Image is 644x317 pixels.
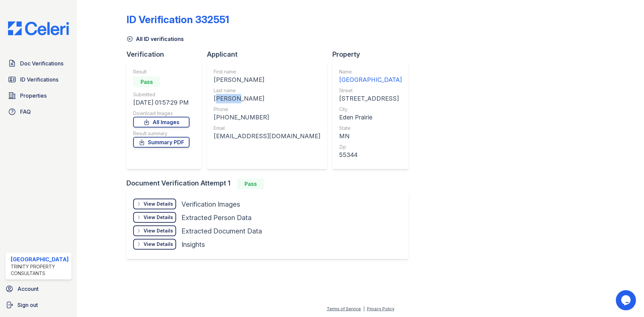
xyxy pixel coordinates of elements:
[5,73,71,86] a: ID Verifications
[17,285,39,293] span: Account
[133,76,160,87] div: Pass
[181,226,262,236] div: Extracted Document Data
[17,301,38,309] span: Sign out
[20,59,63,67] span: Doc Verifications
[339,106,402,113] div: City
[367,306,394,311] a: Privacy Policy
[126,50,207,59] div: Verification
[339,68,402,85] a: Name [GEOGRAPHIC_DATA]
[181,240,205,249] div: Insights
[339,68,402,75] div: Name
[20,92,47,100] span: Properties
[20,75,58,84] span: ID Verifications
[214,113,320,122] div: [PHONE_NUMBER]
[126,13,229,25] div: ID Verification 332551
[3,21,74,35] img: CE_Logo_Blue-a8612792a0a2168367f1c8372b55b34899dd931a85d93a1a3d3e32e68fde9ad4.png
[214,94,320,103] div: [PERSON_NAME]
[144,214,173,221] div: View Details
[11,255,69,263] div: [GEOGRAPHIC_DATA]
[214,106,320,113] div: Phone
[339,87,402,94] div: Street
[214,125,320,131] div: Email
[332,50,414,59] div: Property
[363,306,365,311] div: |
[237,178,264,189] div: Pass
[133,98,190,107] div: [DATE] 01:57:29 PM
[214,75,320,85] div: [PERSON_NAME]
[339,131,402,141] div: MN
[133,110,190,117] div: Download Images
[144,227,173,234] div: View Details
[339,75,402,85] div: [GEOGRAPHIC_DATA]
[133,130,190,137] div: Result summary
[20,108,31,116] span: FAQ
[133,68,190,75] div: Result
[339,113,402,122] div: Eden Prairie
[144,201,173,207] div: View Details
[214,131,320,141] div: [EMAIL_ADDRESS][DOMAIN_NAME]
[5,57,71,70] a: Doc Verifications
[5,89,71,102] a: Properties
[339,144,402,150] div: Zip
[616,290,637,310] iframe: chat widget
[133,117,190,127] a: All Images
[207,50,332,59] div: Applicant
[327,306,361,311] a: Terms of Service
[133,137,190,148] a: Summary PDF
[144,241,173,248] div: View Details
[3,282,74,296] a: Account
[11,263,69,277] div: Trinity Property Consultants
[181,200,240,209] div: Verification Images
[133,91,190,98] div: Submitted
[3,298,74,312] a: Sign out
[339,150,402,160] div: 55344
[339,94,402,103] div: [STREET_ADDRESS]
[181,213,252,222] div: Extracted Person Data
[5,105,71,118] a: FAQ
[126,178,414,189] div: Document Verification Attempt 1
[339,125,402,131] div: State
[126,35,184,43] a: All ID verifications
[214,68,320,75] div: First name
[214,87,320,94] div: Last name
